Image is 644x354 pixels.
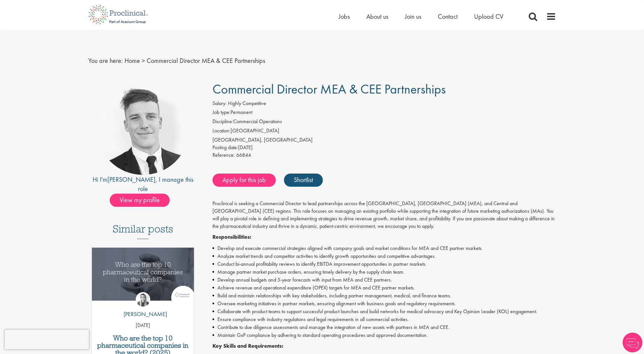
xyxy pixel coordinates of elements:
[92,322,194,329] p: [DATE]
[136,292,150,307] img: Hannah Burke
[212,244,556,252] li: Develop and execute commercial strategies aligned with company goals and market conditions for ME...
[125,56,140,65] a: breadcrumb link
[147,56,265,65] span: Commercial Director MEA & CEE Partnerships
[212,174,276,187] a: Apply for this job
[212,252,556,260] li: Analyze market trends and competitor activities to identify growth opportunities and competitive ...
[212,233,251,240] strong: Responsibilities:
[110,195,176,204] a: View my profile
[212,144,556,151] div: [DATE]
[212,268,556,276] li: Manage partner market purchase orders, ensuring timely delivery by the supply chain team.
[212,118,233,125] label: Discipline:
[236,151,251,158] span: 66844
[284,174,323,187] a: Shortlist
[405,12,421,21] a: Join us
[119,292,167,322] a: Hannah Burke [PERSON_NAME]
[212,331,556,339] li: Maintain GxP compliance by adhering to standard operating procedures and approved documentation.
[438,12,458,21] a: Contact
[366,12,388,21] a: About us
[212,308,556,315] li: Collaborate with product teams to support successful product launches and build networks for medi...
[212,136,556,144] div: [GEOGRAPHIC_DATA], [GEOGRAPHIC_DATA]
[97,82,189,175] img: imeage of recruiter Nicolas Daniel
[107,175,155,184] a: [PERSON_NAME]
[113,223,173,239] h3: Similar posts
[212,127,231,135] label: Location:
[92,248,194,301] img: Top 10 pharmaceutical companies in the world 2025
[212,260,556,268] li: Conduct bi-annual profitability reviews to identify EBITDA improvement opportunities in partner m...
[212,109,231,116] label: Job type:
[142,56,145,65] span: >
[212,81,446,97] span: Commercial Director MEA & CEE Partnerships
[212,300,556,308] li: Oversee marketing initiatives in partner markets, ensuring alignment with business goals and regu...
[212,292,556,300] li: Build and maintain relationships with key stakeholders, including partner management, medical, an...
[212,315,556,323] li: Ensure compliance with industry regulations and legal requirements in all commercial activities.
[623,333,642,352] img: Chatbot
[212,109,556,118] li: Permanent
[88,175,198,194] div: Hi I'm , I manage this role
[110,194,170,207] span: View my profile
[228,100,266,107] span: Highly Competitive
[212,100,227,107] label: Salary:
[212,118,556,127] li: Commercial Operations
[92,248,194,306] a: Link to a post
[212,323,556,331] li: Contribute to due diligence assessments and manage the integration of new assets with partners in...
[212,151,235,159] label: Reference:
[212,144,238,151] span: Posting date:
[88,56,123,65] span: You are here:
[474,12,503,21] a: Upload CV
[5,330,89,349] iframe: reCAPTCHA
[212,127,556,136] li: [GEOGRAPHIC_DATA]
[339,12,350,21] a: Jobs
[212,200,556,230] p: Proclinical is seeking a Commercial Director to lead partnerships across the [GEOGRAPHIC_DATA], [...
[119,310,167,318] p: [PERSON_NAME]
[212,284,556,292] li: Achieve revenue and operational expenditure (OPEX) targets for MEA and CEE partner markets.
[212,276,556,284] li: Develop annual budgets and 5-year forecasts with input from MEA and CEE partners.
[212,342,283,349] strong: Key Skills and Requirements:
